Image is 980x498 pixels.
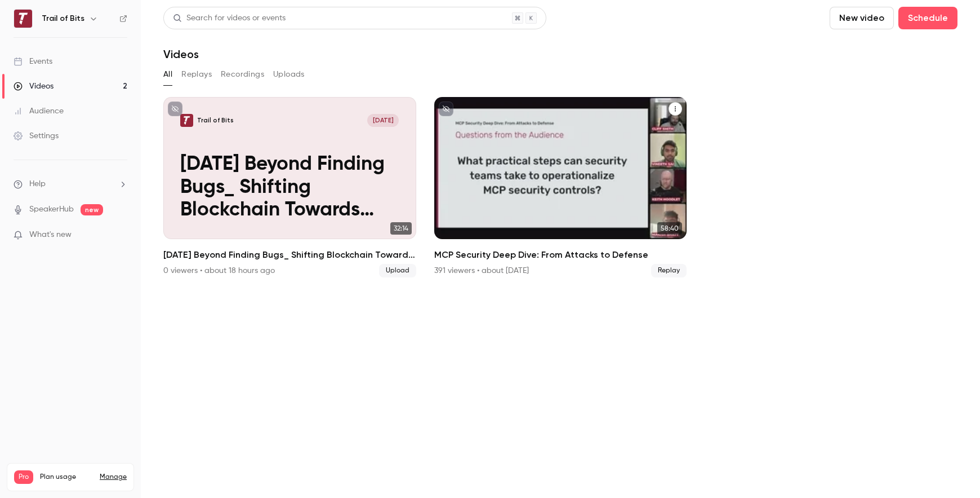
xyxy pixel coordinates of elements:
[657,222,682,235] span: 58:40
[221,65,264,83] button: Recordings
[163,7,957,491] section: Videos
[390,222,412,235] span: 32:14
[434,97,687,277] li: MCP Security Deep Dive: From Attacks to Defense
[379,264,416,277] span: Upload
[14,56,52,67] div: Events
[197,116,234,125] p: Trail of Bits
[439,102,453,116] button: unpublished
[173,12,286,24] div: Search for videos or events
[434,97,687,277] a: 58:40MCP Security Deep Dive: From Attacks to Defense391 viewers • about [DATE]Replay
[163,265,275,276] div: 0 viewers • about 18 hours ago
[163,248,416,262] h2: [DATE] Beyond Finding Bugs_ Shifting Blockchain Towards Consulting
[181,65,212,83] button: Replays
[14,130,59,142] div: Settings
[651,264,687,277] span: Replay
[163,97,957,277] ul: Videos
[168,102,182,116] button: unpublished
[100,473,127,482] a: Manage
[114,230,127,240] iframe: Noticeable Trigger
[830,7,894,29] button: New video
[180,114,193,126] img: 2025-04-09 Beyond Finding Bugs_ Shifting Blockchain Towards Consulting
[434,265,529,276] div: 391 viewers • about [DATE]
[29,204,74,215] a: SpeakerHub
[29,178,46,190] span: Help
[163,47,199,61] h1: Videos
[163,97,416,277] a: 2025-04-09 Beyond Finding Bugs_ Shifting Blockchain Towards Consulting Trail of Bits[DATE][DATE] ...
[898,7,957,29] button: Schedule
[434,248,687,262] h2: MCP Security Deep Dive: From Attacks to Defense
[29,229,72,241] span: What's new
[40,473,93,482] span: Plan usage
[273,65,305,83] button: Uploads
[14,81,54,92] div: Videos
[14,105,64,117] div: Audience
[180,153,399,222] p: [DATE] Beyond Finding Bugs_ Shifting Blockchain Towards Consulting
[163,65,172,83] button: All
[14,10,32,28] img: Trail of Bits
[14,178,127,190] li: help-dropdown-opener
[81,204,103,215] span: new
[163,97,416,277] li: 2025-04-09 Beyond Finding Bugs_ Shifting Blockchain Towards Consulting
[367,114,399,126] span: [DATE]
[14,470,33,484] span: Pro
[42,13,84,24] h6: Trail of Bits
